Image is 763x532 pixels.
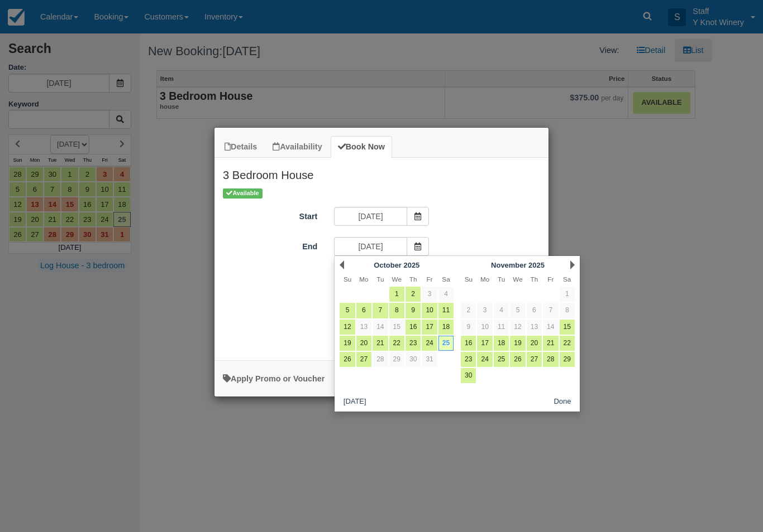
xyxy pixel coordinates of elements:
a: 26 [340,352,355,367]
a: 16 [461,336,476,351]
a: Next [570,260,575,269]
a: 14 [373,320,388,335]
span: Monday [480,275,489,283]
a: 4 [438,287,454,302]
a: 21 [373,336,388,351]
a: 22 [389,336,404,351]
a: 3 [477,303,492,318]
a: Details [217,136,264,158]
a: 21 [543,336,558,351]
a: 29 [560,352,575,367]
button: [DATE] [339,395,370,409]
a: 1 [560,287,575,302]
span: Tuesday [376,275,384,283]
a: 3 [422,287,437,302]
a: 27 [356,352,371,367]
a: 6 [527,303,542,318]
span: Friday [427,275,433,283]
a: 28 [543,352,558,367]
a: 23 [406,336,421,351]
a: 5 [340,303,355,318]
span: November [491,261,526,269]
a: 12 [510,320,525,335]
a: 12 [340,320,355,335]
a: 14 [543,320,558,335]
a: 25 [494,352,509,367]
a: 31 [422,352,437,367]
a: 29 [389,352,404,367]
button: Done [550,395,576,409]
span: Wednesday [513,275,522,283]
span: Tuesday [498,275,505,283]
span: Thursday [409,275,417,283]
a: 17 [477,336,492,351]
span: 2025 [404,261,420,269]
a: 24 [422,336,437,351]
a: 26 [510,352,525,367]
span: Monday [359,275,368,283]
span: 2025 [528,261,545,269]
span: Wednesday [392,275,402,283]
a: 17 [422,320,437,335]
div: : [214,341,549,355]
span: Friday [547,275,554,283]
a: 19 [510,336,525,351]
span: Saturday [442,275,450,283]
a: 30 [406,352,421,367]
span: Sunday [344,275,351,283]
a: 9 [461,320,476,335]
a: 7 [373,303,388,318]
a: 30 [461,368,476,383]
a: 19 [340,336,355,351]
a: Apply Voucher [223,374,325,383]
a: 22 [560,336,575,351]
span: Sunday [465,275,473,283]
a: 4 [494,303,509,318]
a: 8 [560,303,575,318]
a: 13 [527,320,542,335]
a: 24 [477,352,492,367]
a: 7 [543,303,558,318]
a: 23 [461,352,476,367]
a: Prev [340,260,344,269]
a: Book Now [331,136,392,158]
h2: 3 Bedroom House [214,158,549,187]
a: 5 [510,303,525,318]
a: 1 [389,287,404,302]
a: 2 [461,303,476,318]
a: 8 [389,303,404,318]
a: 25 [438,336,454,351]
a: 27 [527,352,542,367]
div: Item Modal [214,158,549,355]
a: 20 [356,336,371,351]
a: 10 [477,320,492,335]
a: 6 [356,303,371,318]
a: 20 [527,336,542,351]
label: Start [214,207,326,223]
a: 11 [438,303,454,318]
a: 13 [356,320,371,335]
span: Available [223,188,263,198]
span: October [374,261,402,269]
span: Thursday [531,275,538,283]
a: 15 [389,320,404,335]
a: Availability [265,136,329,158]
a: 16 [406,320,421,335]
a: 9 [406,303,421,318]
a: 18 [438,320,454,335]
a: 15 [560,320,575,335]
label: End [214,237,326,253]
a: 10 [422,303,437,318]
a: 2 [406,287,421,302]
a: 11 [494,320,509,335]
a: 28 [373,352,388,367]
span: Saturday [563,275,571,283]
a: 18 [494,336,509,351]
